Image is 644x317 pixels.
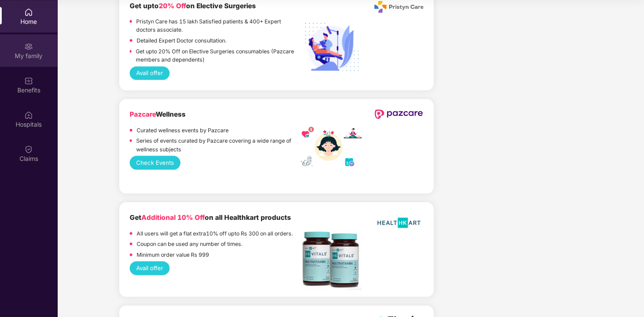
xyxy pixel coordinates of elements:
img: svg+xml;base64,PHN2ZyBpZD0iQ2xhaW0iIHhtbG5zPSJodHRwOi8vd3d3LnczLm9yZy8yMDAwL3N2ZyIgd2lkdGg9IjIwIi... [24,145,33,154]
span: Additional 10% Off [141,213,205,222]
p: Minimum order value Rs 999 [137,251,209,259]
p: Coupon can be used any number of times. [137,240,242,248]
p: Detailed Expert Doctor consultation. [137,36,226,45]
p: Pristyn Care has 15 lakh Satisfied patients & 400+ Expert doctors associate. [136,17,301,34]
img: wellness_mobile.png [301,127,362,168]
button: Check Events [130,156,180,170]
img: newPazcareLogo.svg [374,109,423,119]
img: HealthKart-Logo-702x526.png [374,212,423,233]
b: Wellness [130,110,186,118]
p: Curated wellness events by Pazcare [137,126,229,135]
img: svg+xml;base64,PHN2ZyBpZD0iSG9tZSIgeG1sbnM9Imh0dHA6Ly93d3cudzMub3JnLzIwMDAvc3ZnIiB3aWR0aD0iMjAiIG... [24,8,33,16]
img: Elective%20Surgery.png [301,18,362,79]
img: svg+xml;base64,PHN2ZyB3aWR0aD0iMjAiIGhlaWdodD0iMjAiIHZpZXdCb3g9IjAgMCAyMCAyMCIgZmlsbD0ibm9uZSIgeG... [24,42,33,51]
img: Pristyn_Care_Logo%20(1).png [374,1,423,13]
b: Get upto on Elective Surgeries [130,2,256,10]
img: svg+xml;base64,PHN2ZyBpZD0iQmVuZWZpdHMiIHhtbG5zPSJodHRwOi8vd3d3LnczLm9yZy8yMDAwL3N2ZyIgd2lkdGg9Ij... [24,76,33,85]
b: Get on all Healthkart products [130,213,291,222]
span: Pazcare [130,110,156,118]
p: All users will get a flat extra10% off upto Rs 300 on all orders. [137,229,293,238]
p: Get upto 20% Off on Elective Surgeries consumables (Pazcare members and dependents) [136,47,301,64]
button: Avail offer [130,261,170,275]
button: Avail offer [130,66,170,80]
img: Screenshot%202022-11-18%20at%2012.17.25%20PM.png [301,230,362,290]
p: Series of events curated by Pazcare covering a wide range of wellness subjects [136,137,301,154]
span: 20% Off [159,2,186,10]
img: svg+xml;base64,PHN2ZyBpZD0iSG9zcGl0YWxzIiB4bWxucz0iaHR0cDovL3d3dy53My5vcmcvMjAwMC9zdmciIHdpZHRoPS... [24,111,33,119]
